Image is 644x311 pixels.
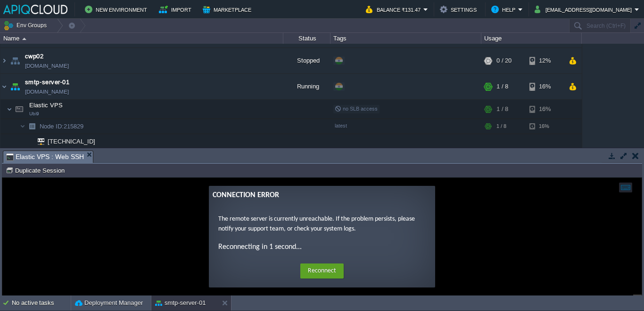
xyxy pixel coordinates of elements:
[366,4,423,15] button: Balance ₹131.47
[283,48,330,73] div: Stopped
[3,5,67,14] img: APIQCloud
[3,19,50,32] button: Env Groups
[203,4,254,15] button: Marketplace
[25,134,31,149] img: AMDAwAAAACH5BAEAAAAALAAAAAABAAEAAAICRAEAOw==
[496,100,508,119] div: 1 / 8
[31,134,44,149] img: AMDAwAAAACH5BAEAAAAALAAAAAABAAEAAAICRAEAOw==
[75,298,143,308] button: Deployment Manager
[491,4,518,15] button: Help
[25,78,69,87] a: smtp-server-01
[8,74,22,99] img: AMDAwAAAACH5BAEAAAAALAAAAAABAAEAAAICRAEAOw==
[529,100,560,119] div: 16%
[6,166,67,175] button: Duplicate Session
[210,12,429,23] div: Connection Error
[529,74,560,99] div: 16%
[1,33,283,44] div: Name
[85,4,150,15] button: New Environment
[335,106,378,112] span: no SLB access
[496,48,512,73] div: 0 / 20
[25,52,43,61] a: cwp02
[0,74,8,99] img: AMDAwAAAACH5BAEAAAAALAAAAAABAAEAAAICRAEAOw==
[216,36,423,56] p: The remote server is currently unreachable. If the problem persists, please notify your support t...
[25,119,39,134] img: AMDAwAAAACH5BAEAAAAALAAAAAABAAEAAAICRAEAOw==
[496,74,508,99] div: 1 / 8
[440,4,479,15] button: Settings
[22,38,26,40] img: AMDAwAAAACH5BAEAAAAALAAAAAABAAEAAAICRAEAOw==
[496,119,506,134] div: 1 / 8
[535,4,635,15] button: [EMAIL_ADDRESS][DOMAIN_NAME]
[335,123,347,128] span: latest
[25,87,69,96] span: [DOMAIN_NAME]
[6,151,84,163] span: Elastic VPS : Web SSH
[159,4,194,15] button: Import
[283,74,330,99] div: Running
[529,48,560,73] div: 12%
[482,33,581,44] div: Usage
[216,64,423,75] p: Reconnecting in 1 second...
[47,134,97,149] span: [TECHNICAL_ID]
[28,101,64,109] span: Elastic VPS
[7,100,12,119] img: AMDAwAAAACH5BAEAAAAALAAAAAABAAEAAAICRAEAOw==
[13,100,26,119] img: AMDAwAAAACH5BAEAAAAALAAAAAABAAEAAAICRAEAOw==
[39,122,85,130] span: 215829
[529,119,560,134] div: 16%
[47,138,97,145] a: [TECHNICAL_ID]
[155,298,206,308] button: smtp-server-01
[39,122,85,130] a: Node ID:215829
[28,102,64,109] a: Elastic VPSUbi9
[12,295,71,311] div: No active tasks
[298,86,341,101] button: Reconnect
[40,123,64,130] span: Node ID:
[331,33,481,44] div: Tags
[29,111,39,117] span: Ubi9
[8,48,22,73] img: AMDAwAAAACH5BAEAAAAALAAAAAABAAEAAAICRAEAOw==
[25,61,69,71] span: [DOMAIN_NAME]
[20,119,25,134] img: AMDAwAAAACH5BAEAAAAALAAAAAABAAEAAAICRAEAOw==
[0,48,8,73] img: AMDAwAAAACH5BAEAAAAALAAAAAABAAEAAAICRAEAOw==
[284,33,330,44] div: Status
